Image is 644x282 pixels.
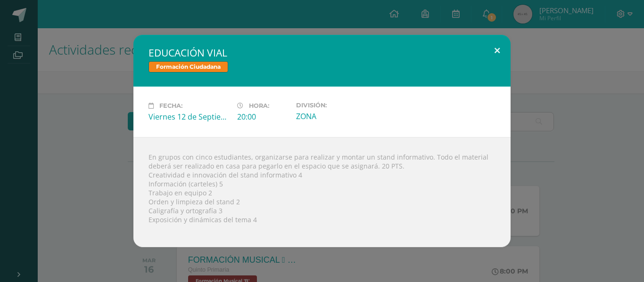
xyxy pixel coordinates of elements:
label: División: [296,102,377,109]
div: Viernes 12 de Septiembre [149,112,230,122]
span: Hora: [249,102,269,109]
div: 20:00 [237,112,289,122]
div: En grupos con cinco estudiantes, organizarse para realizar y montar un stand informativo. Todo el... [133,137,511,247]
span: Formación Ciudadana [149,61,228,73]
div: ZONA [296,111,377,121]
h2: EDUCACIÓN VIAL [149,46,495,59]
button: Close (Esc) [484,35,511,67]
span: Fecha: [159,102,182,109]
